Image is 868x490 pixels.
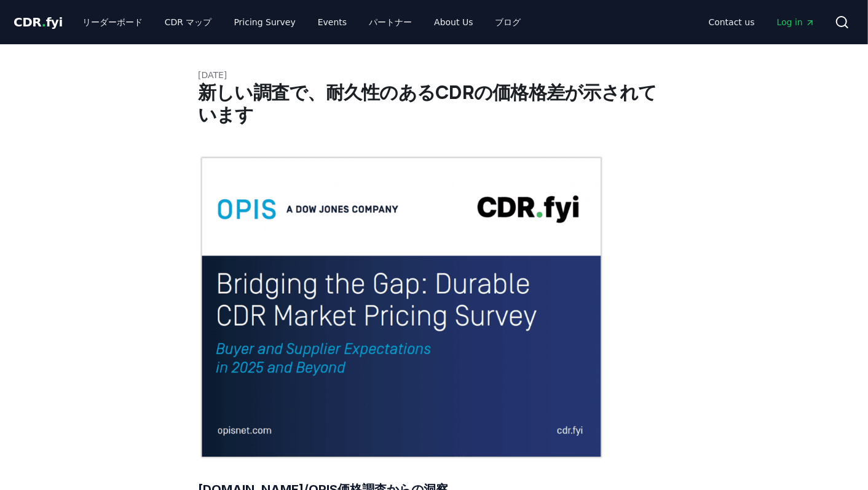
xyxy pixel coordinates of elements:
h1: 新しい調査で、耐久性のあるCDRの価格格差が示されています [198,81,670,125]
a: Log in [767,11,825,33]
span: . [42,15,46,30]
nav: Main [73,11,531,33]
img: ブログ投稿の画像 [198,155,605,460]
p: [DATE] [198,69,670,81]
a: ブログ [486,11,531,33]
a: CDR マップ [155,11,222,33]
a: About Us [424,11,483,33]
a: パートナー [359,11,422,33]
a: CDR.fyi [14,14,63,31]
span: CDR fyi [14,15,63,30]
a: リーダーボード [73,11,152,33]
font: Log in [777,17,803,27]
a: Contact us [699,11,765,33]
a: Pricing Survey [224,11,306,33]
a: Events [308,11,357,33]
nav: Main [699,11,825,33]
